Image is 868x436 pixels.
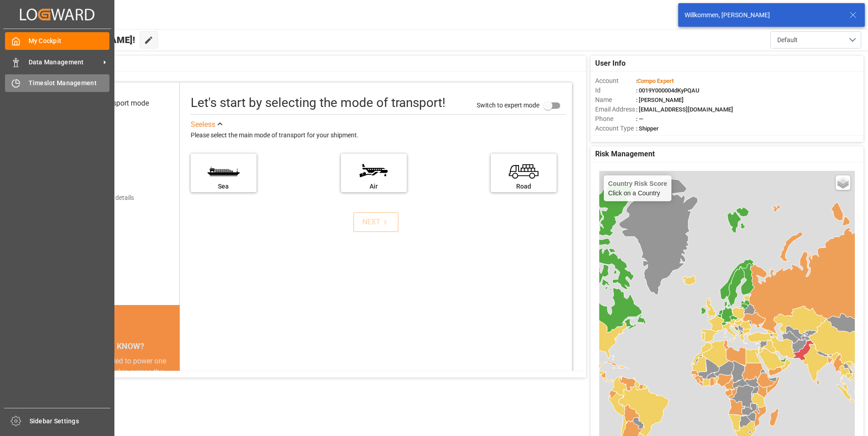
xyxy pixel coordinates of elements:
span: Phone [595,114,636,124]
div: Add shipping details [77,193,134,203]
div: Willkommen, [PERSON_NAME] [685,10,841,20]
span: Data Management [29,58,100,67]
span: Default [777,35,798,45]
span: : [PERSON_NAME] [636,97,684,103]
a: Layers [836,175,850,190]
span: Account [595,76,636,86]
div: Please select the main mode of transport for your shipment. [191,130,566,141]
span: Hello [PERSON_NAME]! [38,31,135,48]
span: : 0019Y000004dKyPQAU [636,87,700,94]
span: User Info [595,58,626,69]
div: Road [495,182,552,191]
a: Timeslot Management [5,74,109,92]
div: See less [191,119,215,130]
span: Email Address [595,105,636,114]
span: Id [595,86,636,95]
div: Air [345,182,402,191]
span: : — [636,116,643,122]
button: next slide / item [167,356,180,432]
h4: Country Risk Score [608,180,667,187]
span: Sidebar Settings [30,417,111,426]
div: NEXT [362,217,390,228]
button: NEXT [353,212,399,232]
div: Sea [195,182,252,191]
span: Account Type [595,124,636,133]
span: My Cockpit [29,36,110,46]
span: Compo Expert [637,78,674,84]
span: Switch to expert mode [477,101,539,108]
span: Name [595,95,636,105]
span: : [636,78,674,84]
span: : [EMAIL_ADDRESS][DOMAIN_NAME] [636,106,733,113]
a: My Cockpit [5,32,109,50]
div: Let's start by selecting the mode of transport! [191,93,445,112]
div: Click on a Country [608,180,667,197]
span: : Shipper [636,125,659,132]
span: Risk Management [595,149,655,160]
button: open menu [770,31,861,48]
span: Timeslot Management [29,78,110,88]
